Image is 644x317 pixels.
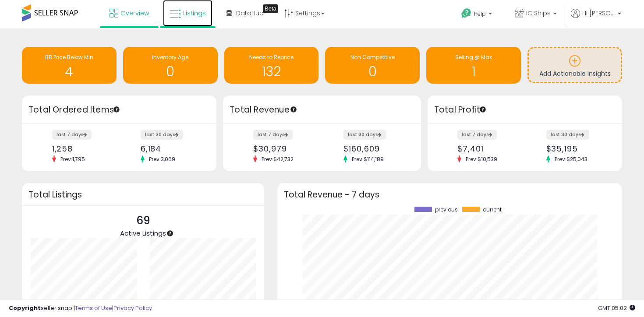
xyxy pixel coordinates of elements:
a: Non Competitive 0 [325,47,420,84]
h1: 1 [431,64,517,79]
span: IC Ships [526,9,551,18]
span: DataHub [236,9,264,18]
span: Prev: $42,732 [257,155,298,163]
a: Privacy Policy [113,304,152,312]
h3: Total Revenue - 7 days [284,191,616,198]
h3: Total Ordered Items [28,104,210,116]
span: Selling @ Max [455,53,492,61]
span: Hi [PERSON_NAME] [582,9,615,18]
span: Add Actionable Insights [539,69,611,78]
span: Prev: 1,795 [56,155,89,163]
label: last 30 days [343,130,386,140]
a: Selling @ Max 1 [426,47,521,84]
span: previous [435,207,458,213]
label: last 7 days [52,130,92,140]
span: Overview [120,9,149,18]
div: Tooltip anchor [263,4,278,13]
span: Inventory Age [152,53,188,61]
span: Prev: 3,069 [145,155,180,163]
a: Add Actionable Insights [529,48,621,82]
span: Prev: $10,539 [461,155,502,163]
span: Prev: $25,043 [550,155,592,163]
span: Needs to Reprice [249,53,294,61]
div: Tooltip anchor [113,106,120,113]
span: Listings [183,9,206,18]
span: 2025-10-14 05:02 GMT [598,304,635,312]
div: Tooltip anchor [166,229,174,237]
label: last 7 days [457,130,497,140]
a: Needs to Reprice 132 [224,47,319,84]
strong: Copyright [9,304,41,312]
p: 69 [120,212,166,229]
span: Help [474,10,486,18]
h1: 132 [229,64,315,79]
div: $7,401 [457,144,518,153]
span: Prev: $114,189 [347,155,388,163]
span: BB Price Below Min [45,53,93,61]
span: current [483,207,502,213]
h1: 0 [329,64,415,79]
div: Tooltip anchor [290,106,297,113]
div: 6,184 [141,144,201,153]
label: last 30 days [141,130,183,140]
div: seller snap | | [9,304,152,313]
span: Active Listings [120,229,166,238]
h1: 0 [127,64,213,79]
a: BB Price Below Min 4 [22,47,117,84]
div: $35,195 [546,144,607,153]
h3: Total Profit [434,104,616,116]
h3: Total Revenue [230,104,414,116]
div: $30,979 [253,144,315,153]
label: last 30 days [546,130,589,140]
h3: Total Listings [28,191,258,198]
div: 1,258 [52,144,113,153]
a: Terms of Use [75,304,112,312]
label: last 7 days [253,130,293,140]
a: Inventory Age 0 [123,47,218,84]
a: Help [454,1,501,28]
a: Hi [PERSON_NAME] [571,9,621,28]
h1: 4 [26,64,112,79]
span: Non Competitive [350,53,395,61]
i: Get Help [461,8,472,19]
div: Tooltip anchor [479,106,487,113]
div: $160,609 [343,144,406,153]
